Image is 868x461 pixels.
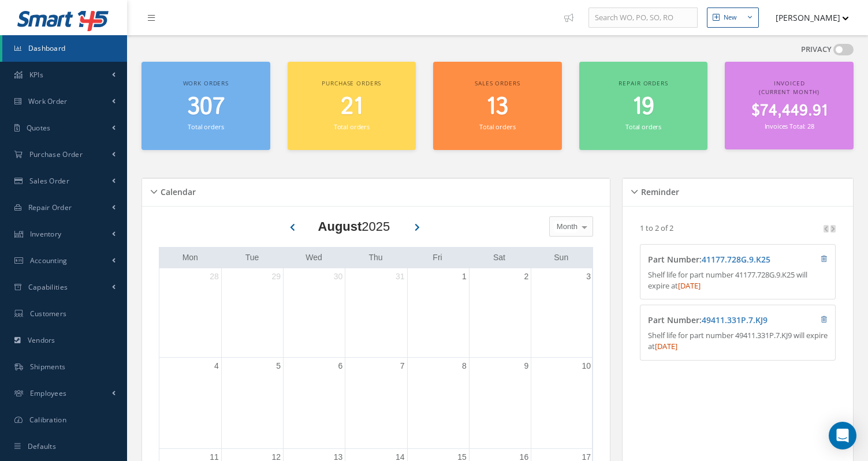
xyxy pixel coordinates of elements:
span: Vendors [28,335,55,345]
a: Tuesday [243,250,262,265]
h5: Reminder [638,183,679,197]
a: Saturday [491,250,508,265]
a: July 28, 2025 [207,268,221,285]
label: PRIVACY [801,44,832,55]
a: Invoiced (Current Month) $74,449.91 Invoices Total: 28 [725,62,854,149]
span: (Current Month) [759,88,819,96]
b: August [318,219,362,234]
a: 41177.728G.9.K25 [702,254,770,265]
td: August 6, 2025 [284,358,345,449]
td: August 1, 2025 [407,268,469,358]
td: August 10, 2025 [531,358,593,449]
small: Invoices Total: 28 [765,122,814,130]
span: 13 [486,91,508,123]
span: [DATE] [678,280,701,291]
a: July 29, 2025 [269,268,283,285]
span: Sales orders [475,79,520,87]
span: Invoiced [774,79,805,87]
span: Work orders [183,79,229,87]
p: 1 to 2 of 2 [640,223,673,233]
small: Total orders [188,122,223,131]
td: August 3, 2025 [531,268,593,358]
td: July 31, 2025 [345,268,407,358]
a: Sales orders 13 Total orders [433,62,562,150]
td: August 8, 2025 [407,358,469,449]
span: Shipments [30,362,66,372]
a: August 10, 2025 [579,358,593,374]
span: Month [554,221,578,233]
span: Purchase orders [322,79,381,87]
td: August 9, 2025 [469,358,531,449]
span: Employees [30,388,67,398]
a: August 3, 2025 [584,268,593,285]
span: Quotes [27,123,51,133]
a: August 9, 2025 [521,358,531,374]
td: August 4, 2025 [159,358,221,449]
a: July 31, 2025 [393,268,407,285]
a: August 1, 2025 [460,268,469,285]
h4: Part Number [648,255,778,265]
span: 307 [187,91,225,123]
div: Open Intercom Messenger [829,422,856,449]
span: $74,449.91 [751,100,828,122]
a: Wednesday [303,250,325,265]
span: : [699,314,768,325]
a: July 30, 2025 [331,268,345,285]
p: Shelf life for part number 41177.728G.9.K25 will expire at [648,269,828,292]
span: KPIs [29,70,43,80]
input: Search WO, PO, SO, RO [588,8,698,28]
a: Work orders 307 Total orders [141,62,270,150]
a: Dashboard [2,35,127,62]
div: 2025 [318,217,390,236]
span: Purchase Order [29,149,83,159]
td: July 28, 2025 [159,268,221,358]
h5: Calendar [157,183,196,197]
a: August 4, 2025 [212,358,221,374]
a: Repair orders 19 Total orders [579,62,708,150]
span: Repair Order [28,203,72,212]
span: Customers [30,309,67,318]
span: [DATE] [655,341,677,351]
td: August 7, 2025 [345,358,407,449]
div: New [724,13,737,23]
span: Defaults [28,441,56,451]
p: Shelf life for part number 49411.331P.7.KJ9 will expire at [648,330,828,353]
span: Calibration [29,415,66,425]
small: Total orders [479,122,515,131]
td: August 5, 2025 [221,358,283,449]
a: Purchase orders 21 Total orders [288,62,416,150]
span: Repair orders [619,79,668,87]
a: Friday [430,250,444,265]
a: Monday [180,250,200,265]
a: August 6, 2025 [336,358,345,374]
span: Sales Order [29,176,69,186]
small: Total orders [334,122,370,131]
a: 49411.331P.7.KJ9 [702,314,768,325]
td: July 29, 2025 [221,268,283,358]
span: Accounting [30,256,68,265]
a: Thursday [366,250,385,265]
a: August 7, 2025 [398,358,407,374]
a: August 2, 2025 [521,268,531,285]
a: August 5, 2025 [274,358,283,374]
span: 19 [632,91,654,123]
td: August 2, 2025 [469,268,531,358]
button: [PERSON_NAME] [765,6,849,29]
a: Sunday [552,250,571,265]
span: Capabilities [28,282,68,292]
span: : [699,254,770,265]
h4: Part Number [648,316,778,325]
span: Inventory [30,229,62,239]
span: Dashboard [28,43,66,53]
small: Total orders [625,122,661,131]
span: Work Order [28,96,68,106]
button: New [707,8,759,28]
a: August 8, 2025 [460,358,469,374]
td: July 30, 2025 [284,268,345,358]
span: 21 [341,91,363,123]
